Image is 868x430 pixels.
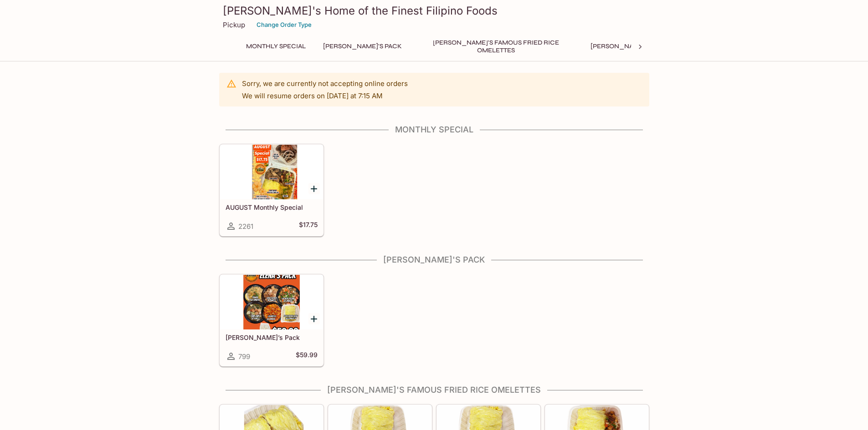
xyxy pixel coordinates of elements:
h5: [PERSON_NAME]’s Pack [226,334,318,341]
p: Pickup [223,20,245,29]
button: [PERSON_NAME]'s Famous Fried Rice Omelettes [414,40,578,53]
button: [PERSON_NAME]'s Mixed Plates [586,40,702,53]
button: Add AUGUST Monthly Special [308,183,320,194]
button: [PERSON_NAME]'s Pack [318,40,407,53]
h5: $59.99 [296,351,318,362]
p: Sorry, we are currently not accepting online orders [242,79,408,88]
h5: $17.75 [299,221,318,232]
a: AUGUST Monthly Special2261$17.75 [220,144,324,236]
h3: [PERSON_NAME]'s Home of the Finest Filipino Foods [223,4,646,18]
h5: AUGUST Monthly Special [226,203,318,211]
h4: [PERSON_NAME]'s Pack [219,255,649,265]
p: We will resume orders on [DATE] at 7:15 AM [242,91,408,100]
button: Add Elena’s Pack [308,313,320,324]
button: Change Order Type [252,18,316,32]
span: 2261 [238,222,253,231]
h4: [PERSON_NAME]'s Famous Fried Rice Omelettes [219,385,649,395]
a: [PERSON_NAME]’s Pack799$59.99 [220,274,324,366]
button: Monthly Special [241,40,311,53]
div: Elena’s Pack [220,275,323,329]
span: 799 [238,352,250,361]
h4: Monthly Special [219,125,649,135]
div: AUGUST Monthly Special [220,145,323,199]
